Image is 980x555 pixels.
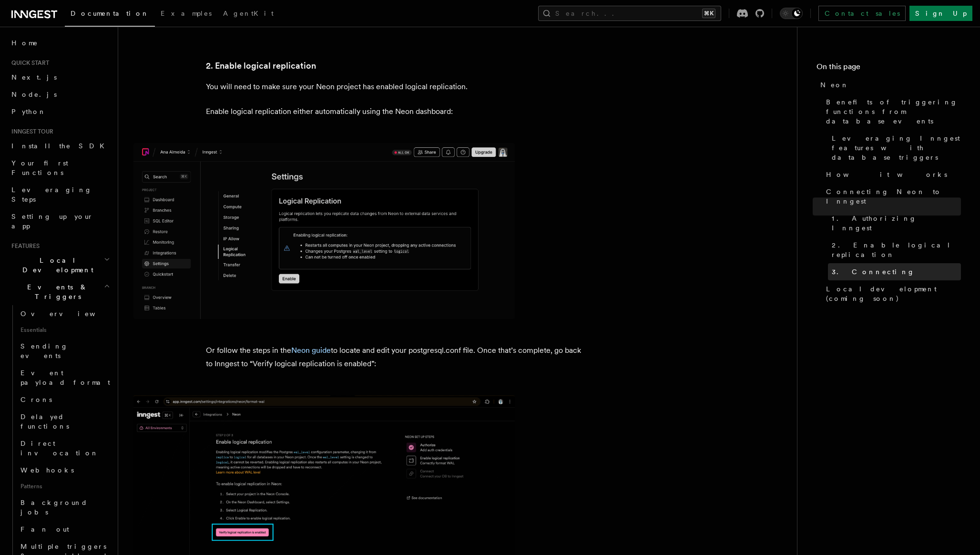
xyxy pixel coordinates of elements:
a: Direct invocation [17,435,112,462]
a: Leveraging Steps [8,181,112,208]
a: Your first Functions [8,154,112,181]
a: Node.js [8,86,112,103]
span: 2. Enable logical replication [832,240,961,259]
span: Leveraging Steps [11,186,92,203]
span: Python [11,108,46,115]
span: Home [11,38,38,48]
button: Toggle dark mode [780,8,803,19]
span: Connecting Neon to Inngest [826,187,961,206]
a: Sign Up [909,6,972,21]
a: Documentation [65,3,155,27]
span: Node.js [11,91,57,98]
a: Neon [817,76,961,93]
span: Examples [161,10,212,17]
span: How it works [826,170,947,179]
span: Documentation [71,10,149,17]
span: Essentials [17,322,112,338]
a: Leveraging Inngest features with database triggers [828,130,961,166]
span: Features [8,242,40,250]
a: Delayed functions [17,408,112,435]
a: 3. Connecting [828,263,961,280]
p: Or follow the steps in the to locate and edit your postgresql.conf file. Once that’s complete, go... [206,344,587,370]
button: Events & Triggers [8,278,112,305]
a: Neon guide [291,346,331,355]
span: Fan out [20,525,69,533]
button: Local Development [8,252,112,278]
span: Setting up your app [11,213,93,230]
span: Delayed functions [20,413,69,430]
a: Background jobs [17,494,112,521]
a: Examples [155,3,217,26]
span: Inngest tour [8,128,53,135]
a: Benefits of triggering functions from database events [822,93,961,130]
span: Background jobs [20,499,88,516]
span: Neon [820,80,849,90]
a: Setting up your app [8,208,112,235]
a: Local development (coming soon) [822,280,961,307]
a: Next.js [8,69,112,86]
span: Next.js [11,73,57,81]
p: You will need to make sure your Neon project has enabled logical replication. [206,80,587,93]
a: Connecting Neon to Inngest [822,183,961,210]
span: Local development (coming soon) [826,284,961,303]
span: Install the SDK [11,142,110,150]
span: AgentKit [223,10,274,17]
a: Home [8,34,112,51]
kbd: ⌘K [702,9,715,18]
a: Contact sales [818,6,906,21]
span: Sending events [20,342,68,360]
a: Sending events [17,338,112,364]
span: Patterns [17,479,112,494]
a: Overview [17,305,112,322]
span: 3. Connecting [832,267,915,277]
span: Webhooks [20,466,74,474]
span: Benefits of triggering functions from database events [826,97,961,126]
span: Event payload format [20,369,110,386]
p: Enable logical replication either automatically using the Neon dashboard: [206,105,587,118]
span: Quick start [8,59,49,67]
span: 1. Authorizing Inngest [832,214,961,233]
h4: On this page [817,61,961,76]
a: How it works [822,166,961,183]
span: Local Development [8,256,104,275]
span: Direct invocation [20,440,99,457]
a: 2. Enable logical replication [828,236,961,263]
span: Events & Triggers [8,282,104,301]
a: 1. Authorizing Inngest [828,210,961,236]
a: Crons [17,391,112,408]
span: Overview [20,310,119,318]
a: Install the SDK [8,137,112,154]
span: Your first Functions [11,159,68,176]
a: Event payload format [17,364,112,391]
a: Webhooks [17,462,112,479]
img: Neon dashboard settings with option to enable logical replication [133,143,515,319]
a: AgentKit [217,3,279,26]
a: 2. Enable logical replication [206,59,316,72]
span: Crons [20,396,52,403]
button: Search...⌘K [538,6,721,21]
a: Fan out [17,521,112,538]
span: Leveraging Inngest features with database triggers [832,134,961,162]
a: Python [8,103,112,120]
